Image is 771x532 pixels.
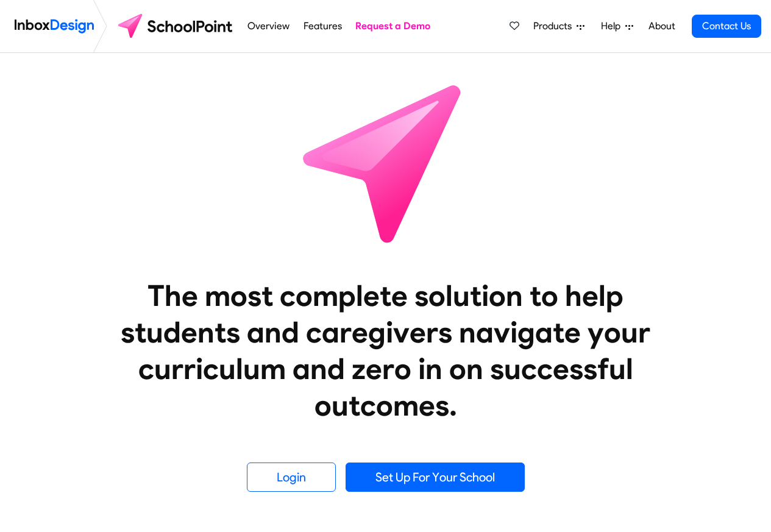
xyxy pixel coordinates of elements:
[300,14,345,38] a: Features
[247,463,336,492] a: Login
[96,277,675,424] heading: The most complete solution to help students and caregivers navigate your curriculum and zero in o...
[112,12,241,41] img: schoolpoint logo
[244,14,293,38] a: Overview
[276,53,496,272] img: icon_schoolpoint.svg
[645,14,678,38] a: About
[601,19,625,34] span: Help
[346,463,525,492] a: Set Up For Your School
[528,14,589,38] a: Products
[596,14,638,38] a: Help
[533,19,577,34] span: Products
[692,15,761,38] a: Contact Us
[352,14,434,38] a: Request a Demo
